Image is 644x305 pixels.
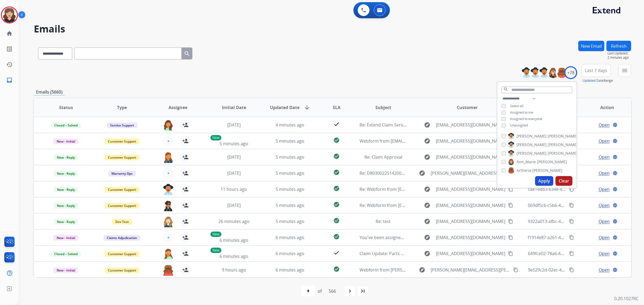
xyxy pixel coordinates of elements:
span: 9e529c2d-02ec-495f-a673-808d7eac8458 [528,267,609,273]
span: Ann_Marie [517,159,536,165]
span: [PERSON_NAME] [548,142,578,147]
span: 26 minutes ago [218,218,250,224]
span: [EMAIL_ADDRESS][DOMAIN_NAME] [436,218,505,225]
mat-icon: arrow_downward [304,104,310,111]
span: Re: Webform from [EMAIL_ADDRESS][DOMAIN_NAME] on [DATE] [360,202,488,208]
span: 6 minutes ago [276,251,304,256]
span: 9322a013-afbc-42ca-92af-4bcb06632b5e [528,218,609,224]
button: Updated Date [583,79,603,83]
mat-icon: content_copy [569,251,574,256]
span: Open [599,218,610,225]
mat-icon: check_circle [333,266,340,272]
span: [PERSON_NAME] [532,168,562,173]
span: 069df5c6-c5b6-47c5-ac15-125c355e6aee [528,202,609,208]
span: Initial Date [222,104,246,111]
mat-icon: search [184,50,190,57]
span: cae14db3-634e-41cd-94f3-f4847bb02340 [528,186,609,192]
span: Webform from [EMAIL_ADDRESS][DOMAIN_NAME] on [DATE] [360,138,481,144]
mat-icon: content_copy [513,267,518,272]
span: Open [599,186,610,192]
span: Warranty Ops [108,171,136,176]
span: New - Reply [54,171,78,176]
span: Re: D80300225142005230 [360,170,411,176]
mat-icon: content_copy [508,235,513,240]
span: [EMAIL_ADDRESS][DOMAIN_NAME] [436,122,505,128]
mat-icon: person_add [182,234,189,241]
button: + [163,168,174,178]
span: [DATE] [227,154,241,160]
span: Customer Support [105,203,140,209]
mat-icon: navigate_next [347,288,353,294]
span: [EMAIL_ADDRESS][DOMAIN_NAME] [436,234,505,241]
mat-icon: search [503,87,508,92]
span: Assigned to me [510,110,533,115]
p: New [210,135,221,140]
span: Customer Support [105,187,140,192]
span: Unassigned [510,123,528,128]
span: Re: Webform from [EMAIL_ADDRESS][DOMAIN_NAME] on [DATE] [360,186,488,192]
span: [EMAIL_ADDRESS][DOMAIN_NAME] [436,138,505,144]
img: agent-avatar [163,152,174,163]
span: Customer Support [105,267,140,273]
mat-icon: list_alt [6,46,13,52]
h2: Emails [34,24,631,34]
mat-icon: language [613,171,617,176]
button: Refresh [606,41,631,51]
button: Apply [535,176,553,186]
div: of [318,288,322,294]
mat-icon: language [613,251,617,256]
span: Artheria [517,168,531,173]
mat-icon: explore [424,122,430,128]
span: Last 7 days [585,69,607,72]
span: Open [599,250,610,257]
mat-icon: language [613,187,617,192]
mat-icon: explore [419,267,425,273]
mat-icon: check_circle [333,137,340,143]
mat-icon: check_circle [333,169,340,176]
mat-icon: person_add [182,267,189,273]
mat-icon: language [613,155,617,159]
span: 5 minutes ago [276,218,304,224]
span: Type [117,104,127,111]
p: New [210,248,221,253]
span: Assigned to everyone [510,117,542,121]
mat-icon: person_add [182,218,189,225]
span: Service Support [107,122,137,128]
img: agent-avatar [163,216,174,227]
mat-icon: content_copy [508,203,513,208]
mat-icon: person_add [182,186,189,192]
span: [PERSON_NAME][EMAIL_ADDRESS][PERSON_NAME][DOMAIN_NAME] [431,267,510,273]
span: Status [59,104,73,111]
mat-icon: language [613,203,617,208]
span: 6 minutes ago [219,253,248,259]
span: 5 minutes ago [276,154,304,160]
mat-icon: person_add [182,170,189,176]
mat-icon: explore [424,186,430,192]
mat-icon: check_circle [333,185,340,192]
span: Customer Support [105,139,140,144]
span: SLA [333,104,341,111]
img: agent-avatar [163,200,174,211]
span: 4 minutes ago [276,122,304,128]
span: 11 hours ago [221,186,247,192]
button: New Email [578,41,604,51]
span: Customer [457,104,478,111]
span: Webform from [PERSON_NAME][EMAIL_ADDRESS][PERSON_NAME][DOMAIN_NAME] on [DATE] [360,267,548,273]
span: [DATE] [227,170,241,176]
span: Closed – Solved [51,251,81,257]
span: Last Updated: [608,51,631,55]
span: 5 minutes ago [276,202,304,208]
span: Subject [375,104,391,111]
span: You've been assigned a new service order: 4ce61b47-960e-4aef-bfaa-e368837effa4 [360,235,525,240]
span: 6 minutes ago [219,237,248,243]
p: Emails (5660) [34,89,65,95]
span: [PERSON_NAME] [548,133,578,139]
mat-icon: language [613,219,617,224]
span: Updated Date [270,104,299,111]
span: 6 minutes ago [276,267,304,273]
mat-icon: person_add [182,202,189,209]
span: New - Initial [53,235,78,241]
mat-icon: check [333,250,340,256]
span: 649fce02-78a6-457d-9f1b-4a229a32a7a4 [528,251,609,256]
mat-icon: content_copy [508,187,513,192]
